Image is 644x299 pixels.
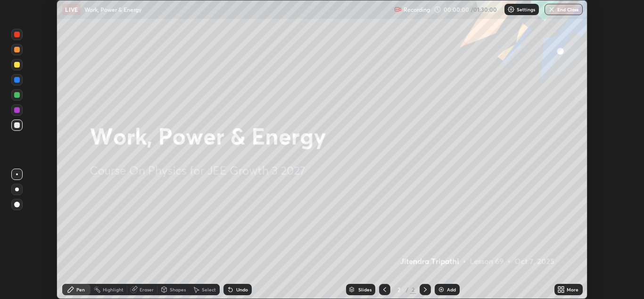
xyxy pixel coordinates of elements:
[170,287,186,292] div: Shapes
[84,6,141,13] p: Work, Power & Energy
[507,6,515,13] img: class-settings-icons
[140,287,154,292] div: Eraser
[567,287,578,292] div: More
[358,287,372,292] div: Slides
[410,285,416,294] div: 2
[394,6,402,13] img: recording.375f2c34.svg
[76,287,85,292] div: Pen
[404,6,430,13] p: Recording
[65,6,78,13] p: LIVE
[103,287,124,292] div: Highlight
[438,286,445,293] img: add-slide-button
[447,287,456,292] div: Add
[236,287,248,292] div: Undo
[202,287,216,292] div: Select
[548,6,555,13] img: end-class-cross
[545,4,583,15] button: End Class
[517,7,535,12] p: Settings
[394,287,404,292] div: 2
[405,287,408,292] div: /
